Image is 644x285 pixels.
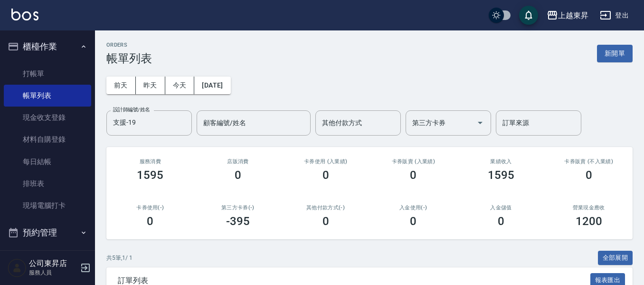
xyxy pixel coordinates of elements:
h2: 卡券販賣 (入業績) [381,158,446,165]
label: 設計師編號/姓名 [113,106,150,113]
h2: 卡券販賣 (不入業績) [556,158,621,165]
h2: 卡券使用(-) [118,205,183,211]
h2: 入金儲值 [469,205,534,211]
a: 現場電腦打卡 [4,195,91,216]
a: 新開單 [597,49,633,58]
img: Logo [11,9,38,20]
h2: 業績收入 [469,158,534,165]
h3: 0 [322,168,329,182]
button: 全部展開 [598,251,633,265]
button: 櫃檯作業 [4,34,91,59]
h2: 卡券使用 (入業績) [293,158,358,165]
a: 每日結帳 [4,151,91,173]
h3: -395 [226,215,250,228]
button: 上越東昇 [543,6,592,25]
div: 上越東昇 [558,10,588,21]
button: 今天 [165,77,195,94]
button: save [519,6,538,25]
a: 排班表 [4,173,91,195]
h2: 其他付款方式(-) [293,205,358,211]
p: 服務人員 [29,268,77,277]
h3: 0 [410,168,417,182]
h2: 入金使用(-) [381,205,446,211]
button: [DATE] [194,77,230,94]
button: Open [473,115,488,130]
h3: 0 [322,215,329,228]
h3: 0 [410,215,417,228]
a: 報表匯出 [590,275,625,285]
button: 新開單 [597,45,633,62]
button: 昨天 [136,77,165,94]
h2: 第三方卡券(-) [206,205,271,211]
h3: 0 [235,168,241,182]
h3: 服務消費 [118,158,183,165]
button: 登出 [596,7,633,24]
a: 現金收支登錄 [4,107,91,128]
h3: 帳單列表 [106,52,152,65]
h3: 0 [147,215,153,228]
button: 預約管理 [4,220,91,245]
h3: 1200 [576,215,602,228]
button: 報表及分析 [4,245,91,270]
h3: 1595 [137,168,163,182]
h3: 0 [498,215,504,228]
a: 材料自購登錄 [4,128,91,150]
button: 前天 [106,77,136,94]
h2: 營業現金應收 [556,205,621,211]
img: Person [8,258,27,277]
h3: 1595 [488,168,514,182]
h3: 0 [586,168,592,182]
h5: 公司東昇店 [29,259,77,268]
a: 帳單列表 [4,85,91,107]
h2: ORDERS [106,42,152,48]
p: 共 5 筆, 1 / 1 [106,254,133,262]
h2: 店販消費 [206,158,271,165]
a: 打帳單 [4,63,91,85]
